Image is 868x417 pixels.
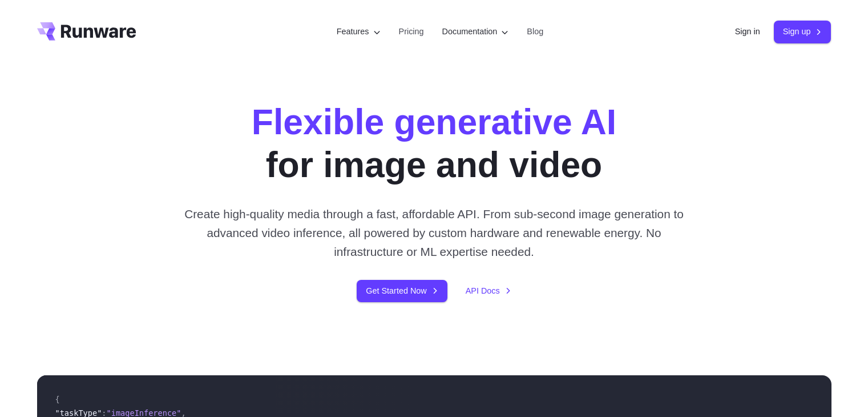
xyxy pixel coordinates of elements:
a: API Docs [466,284,511,298]
span: { [55,395,60,404]
label: Features [337,25,381,38]
p: Create high-quality media through a fast, affordable API. From sub-second image generation to adv... [180,205,688,262]
a: Sign in [735,25,760,38]
a: Sign up [774,21,831,43]
strong: Flexible generative AI [252,102,616,142]
a: Pricing [399,25,424,38]
a: Blog [527,25,543,38]
label: Documentation [442,25,509,38]
a: Go to / [37,22,136,41]
h1: for image and video [252,101,616,186]
a: Get Started Now [357,280,447,302]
